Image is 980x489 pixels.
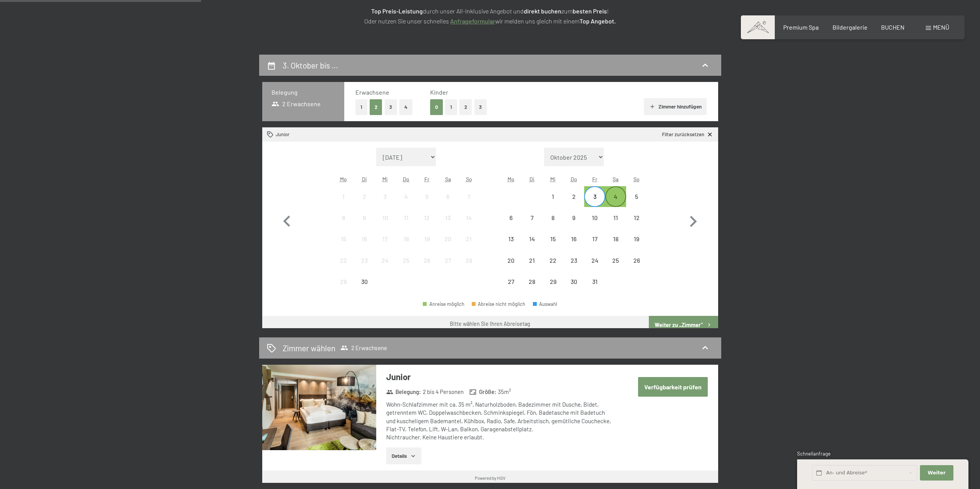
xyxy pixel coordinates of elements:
[283,342,335,354] h2: Zimmer wählen
[522,250,543,271] div: Abreise nicht möglich
[529,176,534,182] abbr: Dienstag
[375,236,395,255] div: 17
[501,207,521,228] div: Mon Oct 06 2025
[584,229,605,249] div: Fri Oct 17 2025
[584,271,605,292] div: Abreise nicht möglich
[563,250,584,271] div: Abreise nicht möglich
[633,176,640,182] abbr: Sonntag
[563,229,584,249] div: Thu Oct 16 2025
[397,257,416,277] div: 25
[276,148,298,292] button: Vorheriger Monat
[466,176,472,182] abbr: Sonntag
[626,250,647,271] div: Sun Oct 26 2025
[438,194,457,213] div: 6
[626,229,647,249] div: Abreise nicht möglich
[585,279,604,298] div: 31
[417,186,437,207] div: Abreise nicht möglich
[334,215,353,234] div: 8
[375,215,395,234] div: 10
[396,229,417,249] div: Thu Sep 18 2025
[333,186,354,207] div: Abreise nicht möglich
[605,229,626,249] div: Sat Oct 18 2025
[682,148,704,292] button: Nächster Monat
[563,229,584,249] div: Abreise nicht möglich
[543,194,563,213] div: 1
[386,447,421,464] button: Details
[396,207,417,228] div: Abreise nicht möglich
[459,257,478,277] div: 28
[571,176,577,182] abbr: Donnerstag
[543,229,563,249] div: Abreise nicht möglich
[386,371,615,383] h3: Junior
[564,236,583,255] div: 16
[355,88,389,96] span: Erwachsene
[585,194,604,213] div: 3
[933,23,949,31] span: Menü
[523,279,542,298] div: 28
[563,186,584,207] div: Thu Oct 02 2025
[833,23,868,31] a: Bildergalerie
[626,229,647,249] div: Sun Oct 19 2025
[333,250,354,271] div: Abreise nicht möglich
[375,250,395,271] div: Wed Sep 24 2025
[417,250,437,271] div: Fri Sep 26 2025
[585,215,604,234] div: 10
[606,257,625,277] div: 25
[584,186,605,207] div: Abreise möglich
[543,271,563,292] div: Abreise nicht möglich
[662,131,713,138] a: Filter zurücksetzen
[271,100,321,108] span: 2 Erwachsene
[375,229,395,249] div: Wed Sep 17 2025
[584,250,605,271] div: Fri Oct 24 2025
[606,236,625,255] div: 18
[399,99,412,115] button: 4
[627,194,646,213] div: 5
[397,215,416,234] div: 11
[354,186,375,207] div: Abreise nicht möglich
[584,229,605,249] div: Abreise nicht möglich
[396,186,417,207] div: Thu Sep 04 2025
[397,194,416,213] div: 4
[638,377,708,397] button: Verfügbarkeit prüfen
[522,229,543,249] div: Abreise nicht möglich
[501,271,521,292] div: Abreise nicht möglich
[458,207,479,228] div: Abreise nicht möglich
[375,194,395,213] div: 3
[523,257,542,277] div: 21
[584,207,605,228] div: Abreise nicht möglich
[605,250,626,271] div: Sat Oct 25 2025
[340,176,347,182] abbr: Montag
[563,207,584,228] div: Abreise nicht möglich
[385,99,397,115] button: 3
[334,194,353,213] div: 1
[605,207,626,228] div: Abreise nicht möglich
[417,186,437,207] div: Fri Sep 05 2025
[498,388,511,396] span: 35 m²
[423,302,464,307] div: Anreise möglich
[627,257,646,277] div: 26
[573,7,607,15] strong: besten Preis
[396,207,417,228] div: Thu Sep 11 2025
[501,229,521,249] div: Mon Oct 13 2025
[267,131,290,138] div: Junior
[340,344,387,352] span: 2 Erwachsene
[375,186,395,207] div: Wed Sep 03 2025
[881,23,905,31] a: BUCHEN
[580,17,616,25] strong: Top Angebot.
[437,207,458,228] div: Sat Sep 13 2025
[564,257,583,277] div: 23
[354,250,375,271] div: Tue Sep 23 2025
[417,236,437,255] div: 19
[501,236,521,255] div: 13
[605,186,626,207] div: Abreise möglich
[585,257,604,277] div: 24
[371,7,423,15] strong: Top Preis-Leistung
[469,388,496,396] strong: Größe :
[334,257,353,277] div: 22
[354,229,375,249] div: Tue Sep 16 2025
[543,279,563,298] div: 29
[459,215,478,234] div: 14
[592,176,597,182] abbr: Freitag
[584,271,605,292] div: Fri Oct 31 2025
[543,207,563,228] div: Abreise nicht möglich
